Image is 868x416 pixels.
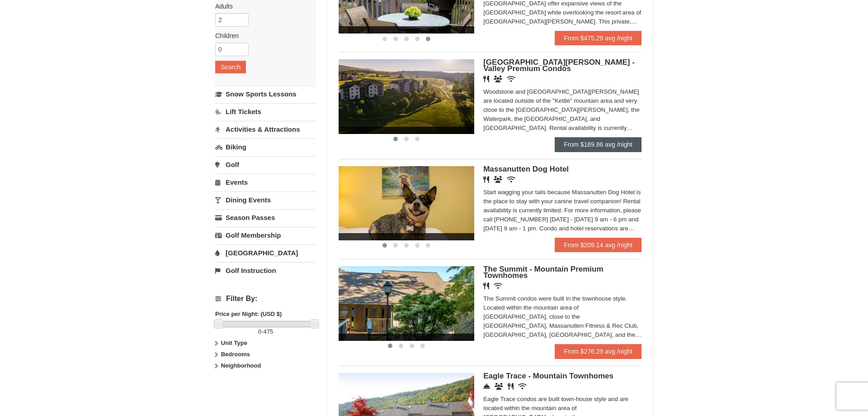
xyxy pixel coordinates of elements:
span: Eagle Trace - Mountain Townhomes [483,372,613,380]
a: From $189.86 avg /night [555,137,642,152]
a: Golf [215,156,316,173]
i: Banquet Facilities [494,76,502,82]
span: Massanutten Dog Hotel [483,165,569,173]
i: Restaurant [483,176,489,183]
i: Restaurant [508,383,514,390]
i: Wireless Internet (free) [507,176,515,183]
label: Adults [215,2,309,11]
a: Lift Tickets [215,103,316,120]
h4: Filter By: [215,295,316,303]
div: The Summit condos were built in the townhouse style. Located within the mountain area of [GEOGRAP... [483,294,642,339]
div: Start wagging your tails because Massanutten Dog Hotel is the place to stay with your canine trav... [483,188,642,233]
a: Activities & Attractions [215,121,316,138]
div: Woodstone and [GEOGRAPHIC_DATA][PERSON_NAME] are located outside of the "Kettle" mountain area an... [483,87,642,133]
i: Restaurant [483,282,489,289]
i: Wireless Internet (free) [494,282,502,289]
label: - [215,327,316,336]
span: [GEOGRAPHIC_DATA][PERSON_NAME] - Valley Premium Condos [483,58,635,73]
i: Wireless Internet (free) [507,76,515,82]
strong: Bedrooms [221,351,250,358]
i: Restaurant [483,76,489,82]
strong: Price per Night: (USD $) [215,311,282,317]
a: From $209.14 avg /night [555,238,642,252]
i: Banquet Facilities [494,176,502,183]
a: Events [215,174,316,191]
a: Snow Sports Lessons [215,86,316,102]
a: Golf Membership [215,227,316,244]
a: From $475.29 avg /night [555,31,642,45]
button: Search [215,61,246,73]
label: Children [215,31,309,40]
strong: Neighborhood [221,362,261,369]
i: Conference Facilities [495,383,503,390]
a: From $276.29 avg /night [555,344,642,359]
a: [GEOGRAPHIC_DATA] [215,244,316,261]
strong: Unit Type [221,339,247,346]
a: Season Passes [215,209,316,226]
span: The Summit - Mountain Premium Townhomes [483,265,603,280]
a: Biking [215,139,316,155]
a: Golf Instruction [215,262,316,279]
a: Dining Events [215,191,316,208]
span: 475 [264,328,274,335]
i: Wireless Internet (free) [518,383,527,390]
i: Concierge Desk [483,383,490,390]
span: 0 [258,328,261,335]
